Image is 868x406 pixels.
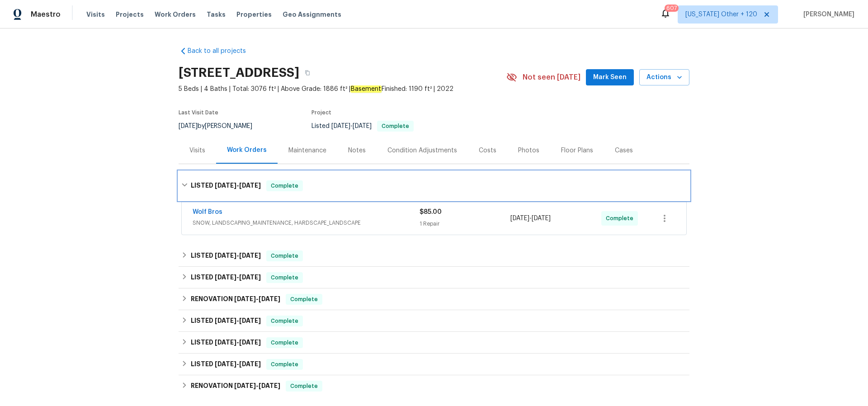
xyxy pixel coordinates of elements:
span: Visits [86,10,105,19]
a: Wolf Bros [193,209,222,215]
span: Actions [646,72,682,83]
span: [PERSON_NAME] [800,10,854,19]
span: - [234,296,280,302]
button: Copy Address [299,65,316,81]
span: [DATE] [239,182,261,189]
span: $85.00 [420,209,442,215]
div: 607 [666,4,677,13]
h6: RENOVATION [191,381,280,392]
h6: LISTED [191,272,261,283]
span: Project [311,110,331,115]
span: [DATE] [353,123,372,129]
span: - [234,382,280,389]
h6: LISTED [191,359,261,370]
h6: LISTED [191,180,261,191]
span: [DATE] [331,123,350,129]
span: [DATE] [239,339,261,345]
h6: LISTED [191,337,261,348]
span: Complete [287,295,321,304]
div: Photos [518,146,539,155]
span: - [215,317,261,324]
span: Complete [267,360,302,369]
span: [DATE] [215,252,236,259]
em: Basement [350,85,382,93]
span: Projects [116,10,144,19]
div: Costs [479,146,496,155]
span: [DATE] [239,317,261,324]
span: [DATE] [510,215,529,222]
span: Work Orders [155,10,196,19]
span: SNOW, LANDSCAPING_MAINTENANCE, HARDSCAPE_LANDSCAPE [193,218,420,227]
div: LISTED [DATE]-[DATE]Complete [179,245,689,267]
span: Complete [287,382,321,391]
div: 1 Repair [420,219,510,228]
span: - [215,252,261,259]
div: LISTED [DATE]-[DATE]Complete [179,310,689,332]
span: [DATE] [215,317,236,324]
div: LISTED [DATE]-[DATE]Complete [179,354,689,375]
span: Listed [311,123,414,129]
span: [DATE] [239,361,261,367]
h6: LISTED [191,316,261,326]
button: Actions [639,69,689,86]
div: Condition Adjustments [387,146,457,155]
span: - [215,274,261,280]
span: - [215,361,261,367]
h6: LISTED [191,250,261,261]
span: Properties [236,10,272,19]
span: Complete [267,338,302,347]
span: [DATE] [239,252,261,259]
span: [DATE] [259,296,280,302]
span: Geo Assignments [283,10,341,19]
div: Work Orders [227,146,267,155]
span: Complete [267,251,302,260]
span: [DATE] [215,339,236,345]
div: RENOVATION [DATE]-[DATE]Complete [179,288,689,310]
button: Mark Seen [586,69,634,86]
span: - [331,123,372,129]
span: [DATE] [179,123,198,129]
div: Visits [189,146,205,155]
span: 5 Beds | 4 Baths | Total: 3076 ft² | Above Grade: 1886 ft² | Finished: 1190 ft² | 2022 [179,85,506,94]
span: [DATE] [215,361,236,367]
span: Complete [267,273,302,282]
span: [DATE] [234,296,256,302]
span: [DATE] [215,274,236,280]
span: Mark Seen [593,72,627,83]
span: Complete [378,123,413,129]
div: LISTED [DATE]-[DATE]Complete [179,332,689,354]
span: Complete [267,181,302,190]
div: Floor Plans [561,146,593,155]
span: [DATE] [532,215,551,222]
span: Complete [267,316,302,326]
div: LISTED [DATE]-[DATE]Complete [179,171,689,200]
span: [US_STATE] Other + 120 [685,10,757,19]
span: [DATE] [234,382,256,389]
span: - [215,339,261,345]
div: Notes [348,146,366,155]
span: Last Visit Date [179,110,218,115]
span: - [510,214,551,223]
div: Cases [615,146,633,155]
span: Maestro [31,10,61,19]
span: [DATE] [259,382,280,389]
div: RENOVATION [DATE]-[DATE]Complete [179,375,689,397]
div: Maintenance [288,146,326,155]
span: [DATE] [215,182,236,189]
span: - [215,182,261,189]
h6: RENOVATION [191,294,280,305]
div: LISTED [DATE]-[DATE]Complete [179,267,689,288]
span: Tasks [207,11,226,18]
span: [DATE] [239,274,261,280]
span: Complete [606,214,637,223]
h2: [STREET_ADDRESS] [179,68,299,77]
div: by [PERSON_NAME] [179,121,263,132]
span: Not seen [DATE] [523,73,580,82]
a: Back to all projects [179,47,265,56]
